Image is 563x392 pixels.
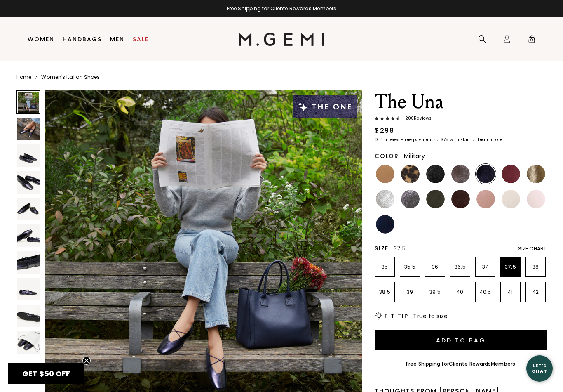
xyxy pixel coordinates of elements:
[449,360,491,367] a: Cliente Rewards
[450,264,470,270] p: 36.5
[239,33,325,46] img: M.Gemi
[451,190,470,208] img: Chocolate
[17,358,40,381] img: The Una
[526,264,545,270] p: 38
[413,312,448,320] span: True to size
[527,165,545,183] img: Gold
[375,245,389,252] h2: Size
[400,116,432,121] span: 200 Review s
[375,153,399,159] h2: Color
[17,118,40,140] img: The Una
[394,244,406,253] span: 37.5
[476,264,495,270] p: 37
[8,363,84,384] div: GET $50 OFFClose teaser
[476,289,495,295] p: 40.5
[375,264,394,270] p: 35
[400,289,420,295] p: 39
[16,74,31,80] a: Home
[376,190,394,208] img: Silver
[17,251,40,274] img: The Una
[400,264,420,270] p: 35.5
[501,264,520,270] p: 37.5
[518,246,547,252] div: Size Chart
[375,116,547,123] a: 200Reviews
[133,36,149,43] a: Sale
[376,215,394,234] img: Navy
[110,36,124,43] a: Men
[406,361,515,367] div: Free Shipping for Members
[375,90,547,113] h1: The Una
[28,36,54,43] a: Women
[385,313,408,319] h2: Fit Tip
[476,190,495,208] img: Antique Rose
[526,363,553,373] div: Let's Chat
[450,137,476,143] klarna-placement-style-body: with Klarna
[82,357,91,365] button: Close teaser
[450,289,470,295] p: 40
[425,289,445,295] p: 39.5
[425,264,445,270] p: 36
[375,126,394,136] div: $298
[478,137,502,143] klarna-placement-style-cta: Learn more
[17,224,40,247] img: The Una
[17,171,40,194] img: The Una
[426,165,445,183] img: Black
[17,144,40,167] img: The Una
[441,137,448,143] klarna-placement-style-amount: $75
[63,36,102,43] a: Handbags
[404,152,425,160] span: Military
[502,190,520,208] img: Ecru
[41,74,100,80] a: Women's Italian Shoes
[22,368,70,379] span: GET $50 OFF
[528,37,536,45] span: 0
[502,165,520,183] img: Burgundy
[451,165,470,183] img: Cocoa
[17,278,40,300] img: The Una
[401,190,420,208] img: Gunmetal
[17,198,40,220] img: The Una
[17,305,40,327] img: The Una
[375,289,394,295] p: 38.5
[376,165,394,183] img: Light Tan
[476,165,495,183] img: Midnight Blue
[375,137,441,143] klarna-placement-style-body: Or 4 interest-free payments of
[375,330,547,350] button: Add to Bag
[401,165,420,183] img: Leopard Print
[17,331,40,354] img: The Una
[426,190,445,208] img: Military
[526,289,545,295] p: 42
[527,190,545,208] img: Ballerina Pink
[477,137,502,142] a: Learn more
[501,289,520,295] p: 41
